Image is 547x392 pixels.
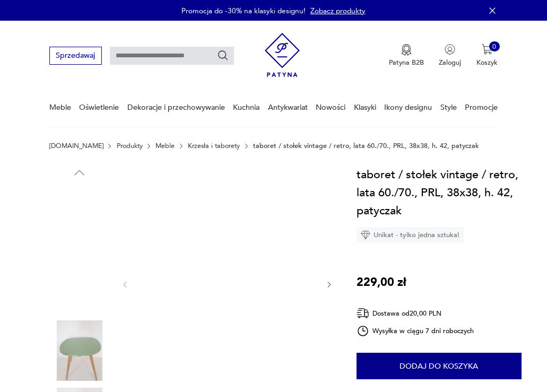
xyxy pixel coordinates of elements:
[357,307,474,320] div: Dostawa od 20,00 PLN
[265,29,300,81] img: Patyna - sklep z meblami i dekoracjami vintage
[354,89,376,126] a: Klasyki
[439,58,461,67] p: Zaloguj
[217,50,229,62] button: Szukaj
[384,89,432,126] a: Ikony designu
[49,89,71,126] a: Meble
[445,44,455,55] img: Ikonka użytkownika
[357,165,536,220] h1: taboret / stołek vintage / retro, lata 60./70., PRL, 38x38, h. 42, patyczak
[253,142,479,150] p: taboret / stołek vintage / retro, lata 60./70., PRL, 38x38, h. 42, patyczak
[476,58,498,67] p: Koszyk
[476,44,498,67] button: 0Koszyk
[310,6,366,16] a: Zobacz produkty
[127,89,225,126] a: Dekoracje i przechowywanie
[181,6,306,16] p: Promocja do -30% na klasyki designu!
[389,44,424,67] button: Patyna B2B
[49,53,102,59] a: Sprzedawaj
[49,252,110,313] img: Zdjęcie produktu taboret / stołek vintage / retro, lata 60./70., PRL, 38x38, h. 42, patyczak
[268,89,308,126] a: Antykwariat
[357,325,474,337] div: Wysyłka w ciągu 7 dni roboczych
[439,44,461,67] button: Zaloguj
[440,89,457,126] a: Style
[357,273,406,291] p: 229,00 zł
[49,185,110,246] img: Zdjęcie produktu taboret / stołek vintage / retro, lata 60./70., PRL, 38x38, h. 42, patyczak
[361,230,370,240] img: Ikona diamentu
[155,142,175,150] a: Meble
[357,227,464,243] div: Unikat - tylko jedna sztuka!
[401,44,412,56] img: Ikona medalu
[49,320,110,381] img: Zdjęcie produktu taboret / stołek vintage / retro, lata 60./70., PRL, 38x38, h. 42, patyczak
[389,44,424,67] a: Ikona medaluPatyna B2B
[79,89,119,126] a: Oświetlenie
[49,142,103,150] a: [DOMAIN_NAME]
[316,89,345,126] a: Nowości
[357,353,522,379] button: Dodaj do koszyka
[188,142,240,150] a: Krzesła i taborety
[233,89,259,126] a: Kuchnia
[49,47,102,64] button: Sprzedawaj
[482,44,492,55] img: Ikona koszyka
[117,142,143,150] a: Produkty
[357,307,369,320] img: Ikona dostawy
[489,41,500,52] div: 0
[389,58,424,67] p: Patyna B2B
[465,89,498,126] a: Promocje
